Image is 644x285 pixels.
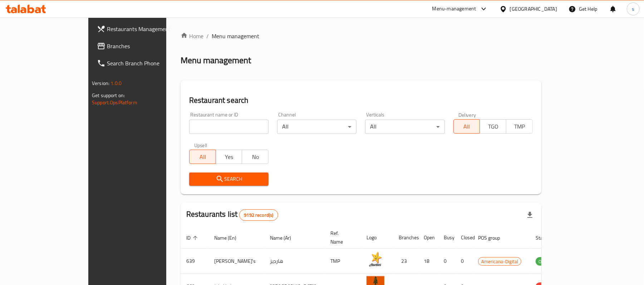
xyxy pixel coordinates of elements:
div: All [365,120,444,134]
span: Get support on: [92,91,125,100]
div: Export file [521,206,539,224]
label: Upsell [194,142,207,147]
label: Delivery [458,112,476,117]
span: Ref. Name [330,229,352,246]
th: Branches [393,227,418,249]
div: Total records count [239,209,278,221]
td: 0 [438,249,455,274]
span: Americana-Digital [478,257,521,266]
th: Busy [438,227,455,249]
a: Restaurants Management [91,20,196,37]
span: All [192,152,213,162]
th: Logo [361,227,393,249]
button: TGO [480,119,506,134]
div: Menu-management [432,5,476,13]
div: All [277,120,357,134]
h2: Restaurants list [186,209,278,221]
span: No [245,152,266,162]
span: OPEN [536,257,553,266]
div: [GEOGRAPHIC_DATA] [510,5,557,13]
span: Name (En) [214,234,246,242]
h2: Menu management [181,55,251,66]
th: Open [418,227,438,249]
td: 18 [418,249,438,274]
a: Support.OpsPlatform [92,98,137,107]
span: Branches [107,42,190,50]
input: Search for restaurant name or ID.. [189,120,269,134]
span: s [632,5,634,13]
button: All [189,150,216,164]
span: Status [536,234,559,242]
td: هارديز [264,249,325,274]
td: 23 [393,249,418,274]
span: ID [186,234,200,242]
span: Version: [92,79,109,88]
img: Hardee's [367,251,384,269]
span: Name (Ar) [270,234,300,242]
span: POS group [478,234,509,242]
td: TMP [325,249,361,274]
span: TGO [483,121,503,132]
span: 9192 record(s) [240,212,277,219]
nav: breadcrumb [181,32,541,40]
span: Restaurants Management [107,25,190,33]
span: Search Branch Phone [107,59,190,67]
button: All [453,119,480,134]
th: Closed [455,227,472,249]
td: 0 [455,249,472,274]
li: / [206,32,209,40]
span: All [457,121,477,132]
h2: Restaurant search [189,95,533,106]
span: 1.0.0 [110,79,122,88]
button: No [242,150,269,164]
td: [PERSON_NAME]'s [208,249,264,274]
div: OPEN [536,257,553,266]
a: Search Branch Phone [91,55,196,72]
span: Yes [219,152,240,162]
button: Yes [216,150,242,164]
button: Search [189,172,269,186]
a: Branches [91,37,196,55]
span: TMP [509,121,530,132]
span: Search [195,175,263,184]
span: Menu management [212,32,259,40]
button: TMP [506,119,533,134]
